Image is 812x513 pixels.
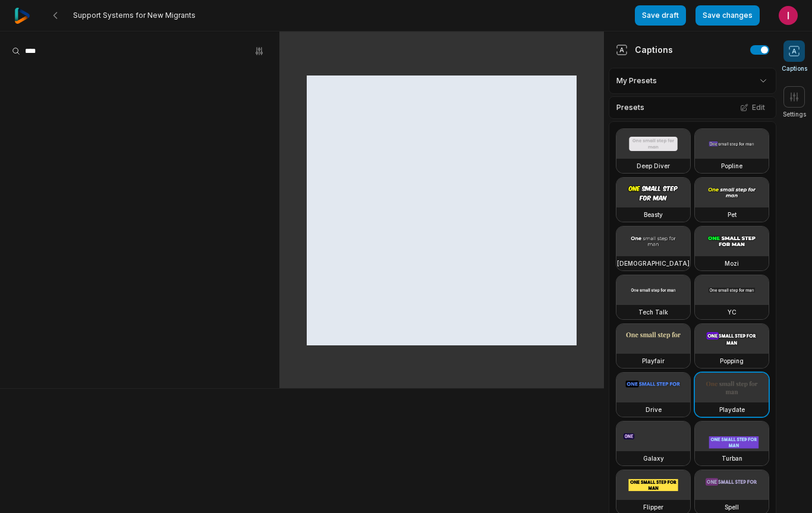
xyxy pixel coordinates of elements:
[646,405,662,414] h3: Drive
[720,356,744,366] h3: Popping
[782,64,807,73] span: Captions
[783,86,806,119] button: Settings
[609,96,776,119] div: Presets
[695,5,760,26] button: Save changes
[728,210,737,219] h3: Pet
[737,100,769,115] button: Edit
[783,110,806,119] span: Settings
[635,5,686,26] button: Save draft
[617,259,690,268] h3: [DEMOGRAPHIC_DATA]
[637,161,670,171] h3: Deep Diver
[725,502,739,512] h3: Spell
[643,454,664,463] h3: Galaxy
[14,8,30,24] img: reap
[609,68,776,94] div: My Presets
[782,40,807,73] button: Captions
[638,307,668,317] h3: Tech Talk
[719,405,745,414] h3: Playdate
[725,259,739,268] h3: Mozi
[642,356,665,366] h3: Playfair
[616,43,673,56] div: Captions
[722,454,742,463] h3: Turban
[73,11,196,20] span: Support Systems for New Migrants
[643,502,663,512] h3: Flipper
[721,161,742,171] h3: Popline
[644,210,663,219] h3: Beasty
[728,307,737,317] h3: YC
